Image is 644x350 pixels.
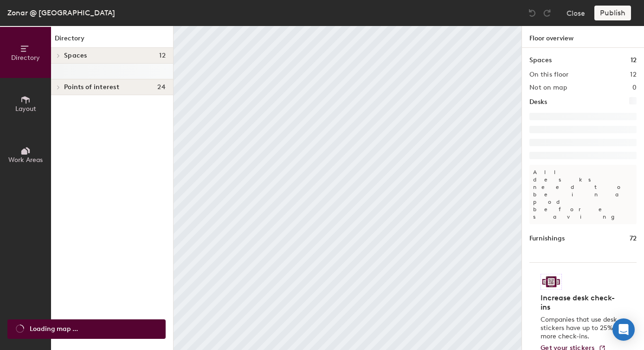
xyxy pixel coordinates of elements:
[630,233,637,244] h1: 72
[631,55,637,65] h1: 12
[529,165,637,224] p: All desks need to be in a pod before saving
[522,26,644,48] h1: Floor overview
[30,324,78,334] span: Loading map ...
[15,105,36,113] span: Layout
[529,84,567,91] h2: Not on map
[612,318,635,341] div: Open Intercom Messenger
[528,8,537,18] img: Undo
[541,274,562,290] img: Sticker logo
[11,54,40,62] span: Directory
[159,52,166,59] span: 12
[541,316,620,341] p: Companies that use desk stickers have up to 25% more check-ins.
[51,33,173,48] h1: Directory
[64,84,119,91] span: Points of interest
[529,55,552,65] h1: Spaces
[632,84,637,91] h2: 0
[174,26,522,350] canvas: Map
[157,84,166,91] span: 24
[529,71,569,78] h2: On this floor
[8,156,43,164] span: Work Areas
[64,52,87,59] span: Spaces
[567,6,585,20] button: Close
[541,293,620,312] h4: Increase desk check-ins
[542,8,552,18] img: Redo
[630,71,637,78] h2: 12
[529,233,565,244] h1: Furnishings
[529,97,547,107] h1: Desks
[7,7,115,19] div: Zonar @ [GEOGRAPHIC_DATA]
